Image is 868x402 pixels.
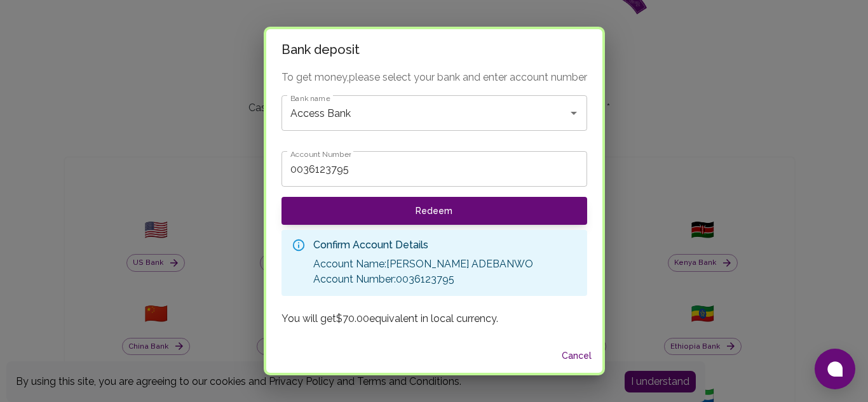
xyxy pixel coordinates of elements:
label: Account Number [290,149,351,159]
button: Redeem [281,197,587,225]
button: Cancel [557,344,597,368]
button: Open chat window [815,349,855,389]
button: Open [565,104,583,122]
h2: Bank deposit [266,29,602,70]
p: To get money, please select your bank and enter account number [281,70,587,85]
p: Account Number: 0036123795 [313,272,533,287]
p: You will get $70.00 equivalent in local currency. [281,311,587,326]
div: Confirm Account Details [313,238,533,253]
p: Account Name: [PERSON_NAME] ADEBANWO [313,257,533,272]
label: Bank name [290,93,330,104]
